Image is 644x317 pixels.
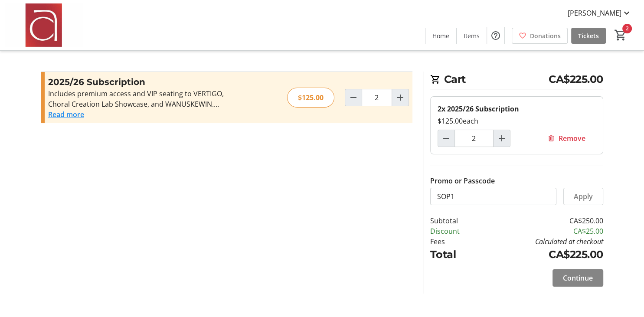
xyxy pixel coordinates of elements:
[425,28,456,44] a: Home
[613,27,628,43] button: Cart
[438,104,596,114] div: 2x 2025/26 Subscription
[487,27,504,44] button: Help
[530,31,561,40] span: Donations
[5,3,82,47] img: Amadeus Choir of Greater Toronto 's Logo
[571,28,606,44] a: Tickets
[482,216,603,226] td: CA$250.00
[345,89,362,106] button: Decrement by one
[287,88,334,108] div: $125.00
[568,8,621,18] span: [PERSON_NAME]
[494,130,510,147] button: Increment by one
[482,247,603,262] td: CA$225.00
[578,31,599,40] span: Tickets
[430,72,603,89] h2: Cart
[561,6,639,20] button: [PERSON_NAME]
[362,89,392,106] input: 2025/26 Subscription Quantity
[563,273,593,283] span: Continue
[563,188,603,205] button: Apply
[552,269,603,287] button: Continue
[48,88,238,109] div: Includes premium access and VIP seating to VERTIGO, Choral Creation Lab Showcase, and WANUSKEWIN....
[512,28,568,44] a: Donations
[457,28,487,44] a: Items
[48,75,238,88] h3: 2025/26 Subscription
[537,130,596,147] button: Remove
[430,176,495,186] label: Promo or Passcode
[549,72,603,87] span: CA$225.00
[430,216,483,226] td: Subtotal
[454,130,494,147] input: 2025/26 Subscription Quantity
[559,133,585,144] span: Remove
[432,31,449,40] span: Home
[464,31,480,40] span: Items
[48,109,84,120] button: Read more
[438,130,454,147] button: Decrement by one
[482,236,603,247] td: Calculated at checkout
[430,247,483,262] td: Total
[430,236,483,247] td: Fees
[574,191,593,202] span: Apply
[430,226,483,236] td: Discount
[482,226,603,236] td: CA$25.00
[438,116,596,126] div: $125.00 each
[430,188,556,205] input: Enter promo or passcode
[392,89,409,106] button: Increment by one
